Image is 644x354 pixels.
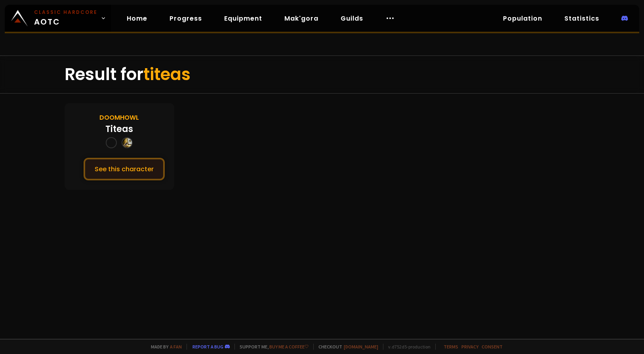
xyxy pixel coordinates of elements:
[482,344,503,350] a: Consent
[444,344,458,350] a: Terms
[99,113,139,122] div: Doomhowl
[65,56,580,93] div: Result for
[344,344,378,350] a: [DOMAIN_NAME]
[84,158,165,180] button: See this character
[313,344,378,350] span: Checkout
[192,344,223,350] a: Report a bug
[497,10,549,27] a: Population
[461,344,478,350] a: Privacy
[234,344,309,350] span: Support me,
[120,10,154,27] a: Home
[218,10,269,27] a: Equipment
[34,9,97,28] span: AOTC
[143,63,191,86] span: titeas
[383,344,431,350] span: v. d752d5 - production
[558,10,606,27] a: Statistics
[269,344,309,350] a: Buy me a coffee
[146,344,182,350] span: Made by
[34,9,97,16] small: Classic Hardcore
[163,10,208,27] a: Progress
[105,122,133,136] div: Titeas
[278,10,325,27] a: Mak'gora
[334,10,370,27] a: Guilds
[5,5,111,32] a: Classic HardcoreAOTC
[170,344,182,350] a: a fan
